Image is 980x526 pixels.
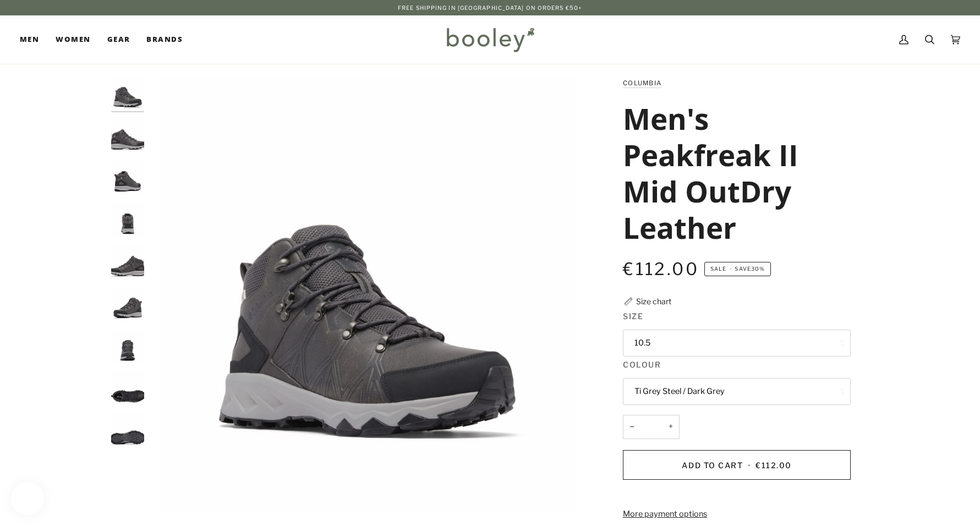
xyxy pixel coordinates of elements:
[398,3,582,12] p: Free Shipping in [GEOGRAPHIC_DATA] on Orders €50+
[682,461,743,470] span: Add to Cart
[636,295,671,307] div: Size chart
[138,15,191,64] a: Brands
[11,482,44,515] iframe: Button to open loyalty program pop-up
[56,34,90,45] span: Women
[623,310,643,322] span: Size
[20,15,47,64] a: Men
[20,34,39,45] span: Men
[623,508,851,520] a: More payment options
[111,246,144,279] img: Columbia Men's Peakfreak II Mid OutDry Leather Ti Grey Steel / Dark Grey - Booley Galway
[755,461,792,470] span: €112.00
[146,34,183,45] span: Brands
[728,266,735,272] em: •
[111,288,144,321] img: Columbia Men's Peakfreak II Mid OutDry Leather Ti Grey Steel / Dark Grey - Booley Galway
[751,266,765,272] span: 30%
[623,415,640,440] button: −
[99,15,139,64] a: Gear
[111,119,144,152] img: Columbia Men's Peakfreak II Mid OutDry Leather Ti Grey Steel / Dark Grey - Booley Galway
[623,100,842,246] h1: Men's Peakfreak II Mid OutDry Leather
[623,79,661,87] a: Columbia
[623,415,680,440] input: Quantity
[111,204,144,237] img: Columbia Men's Peakfreak II Mid OutDry Leather Ti Grey Steel / Dark Grey - Booley Galway
[623,378,851,405] button: Ti Grey Steel / Dark Grey
[111,330,144,363] img: Columbia Men's Peakfreak II Mid OutDry Leather Ti Grey Steel / Dark Grey - Booley Galway
[111,77,144,110] img: Columbia Men's Peakfreak II Mid OutDry Leather Ti Grey Steel / Dark Grey - Booley Galway
[107,34,130,45] span: Gear
[704,262,771,276] span: Save
[710,266,726,272] span: Sale
[111,372,144,406] img: Columbia Men's Peakfreak II Mid OutDry Leather Ti Grey Steel / Dark Grey - Booley Galway
[47,15,98,64] a: Women
[746,461,753,470] span: •
[442,24,538,56] img: Booley
[150,77,585,512] img: Columbia Men&#39;s Peakfreak II Mid OutDry Leather Ti Grey Steel / Dark Grey - Booley Galway
[111,414,144,447] img: Columbia Men's Peakfreak II Mid OutDry Leather Ti Grey Steel / Dark Grey - Booley Galway
[623,259,699,280] span: €112.00
[111,161,144,194] img: Columbia Men's Peakfreak II Mid OutDry Leather Ti Grey Steel / Dark Grey - Booley Galway
[623,450,851,480] button: Add to Cart • €112.00
[623,359,661,370] span: Colour
[150,77,585,512] div: Columbia Men's Peakfreak II Mid OutDry Leather Ti Grey Steel / Dark Grey - Booley Galway
[623,330,851,357] button: 10.5
[662,415,680,440] button: +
